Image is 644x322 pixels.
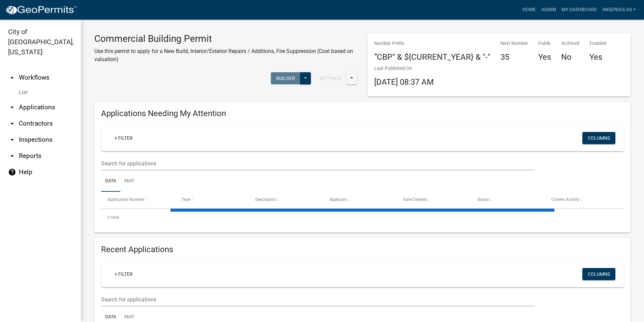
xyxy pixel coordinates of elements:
datatable-header-cell: Current Activity [545,192,619,208]
span: [DATE] 08:37 AM [374,77,434,87]
a: ansendulas [600,3,639,16]
i: help [8,168,16,176]
span: Status [477,197,489,202]
button: Columns [582,268,615,280]
a: Admin [539,3,559,16]
i: arrow_drop_down [8,103,16,111]
p: Use this permit to apply for a New Build, Interior/Exterior Repairs / Additions, Fire Suppression... [94,47,357,63]
p: Archived [561,40,579,47]
a: + Filter [109,132,138,144]
a: + Filter [109,268,138,280]
h3: Commercial Building Permit [94,33,357,45]
button: Settings [314,72,347,84]
i: arrow_drop_down [8,136,16,144]
p: Next Number [501,40,528,47]
input: Search for applications [101,157,535,170]
p: Last Published On [374,65,434,72]
i: arrow_drop_up [8,74,16,82]
div: 0 total [101,209,624,226]
datatable-header-cell: Applicant [323,192,397,208]
a: Data [101,170,120,192]
a: Home [520,3,539,16]
h4: Applications Needing My Attention [101,109,624,118]
datatable-header-cell: Status [471,192,545,208]
datatable-header-cell: Description [249,192,323,208]
h4: Recent Applications [101,245,624,254]
a: Map [120,170,138,192]
datatable-header-cell: Date Created [397,192,471,208]
i: arrow_drop_down [8,119,16,128]
h4: No [561,52,579,62]
h4: 35 [501,52,528,62]
h4: “CBP" & ${CURRENT_YEAR} & "-" [374,52,490,62]
h4: Yes [589,52,606,62]
datatable-header-cell: Type [175,192,249,208]
p: Public [538,40,551,47]
span: Date Created [403,197,427,202]
span: Description [255,197,276,202]
span: Type [182,197,190,202]
span: Application Number [107,197,144,202]
a: My Dashboard [559,3,600,16]
span: Applicant [329,197,347,202]
input: Search for applications [101,293,535,306]
i: arrow_drop_down [8,152,16,160]
p: Enabled [589,40,606,47]
h4: Yes [538,52,551,62]
span: Current Activity [551,197,579,202]
p: Number Prefix [374,40,490,47]
datatable-header-cell: Application Number [101,192,175,208]
button: Columns [582,132,615,144]
button: Builder [271,72,300,84]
